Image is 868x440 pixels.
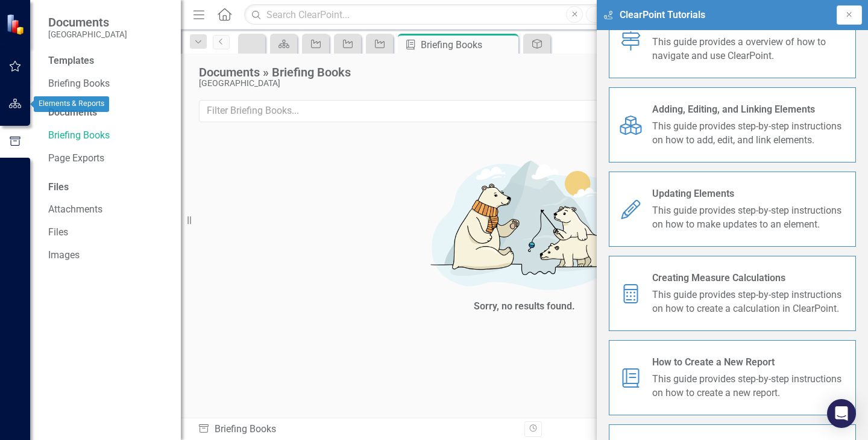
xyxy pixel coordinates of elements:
[421,37,515,52] div: Briefing Books
[474,300,575,314] div: Sorry, no results found.
[652,36,846,63] span: This guide provides a overview of how to navigate and use ClearPoint.
[48,203,169,217] a: Attachments
[48,181,169,194] div: Files
[34,96,109,112] div: Elements & Reports
[48,54,169,68] div: Templates
[48,77,169,91] a: Briefing Books
[652,187,846,201] span: Updating Elements
[198,423,515,436] div: Briefing Books
[48,106,169,120] div: Documents
[199,66,811,79] div: Documents » Briefing Books
[652,271,846,285] span: Creating Measure Calculations
[652,373,846,400] span: This guide provides step-by-step instructions on how to create a new report.
[6,14,27,35] img: ClearPoint Strategy
[827,399,856,428] div: Open Intercom Messenger
[48,129,169,143] a: Briefing Books
[48,152,169,166] a: Page Exports
[652,103,846,117] span: Adding, Editing, and Linking Elements
[199,100,706,122] input: Filter Briefing Books...
[244,4,649,25] input: Search ClearPoint...
[48,29,127,39] small: [GEOGRAPHIC_DATA]
[586,6,646,23] button: Search
[48,226,169,240] a: Files
[652,204,846,232] span: This guide provides step-by-step instructions on how to make updates to an element.
[48,15,127,29] span: Documents
[344,150,705,297] img: No results found
[199,79,811,88] div: [GEOGRAPHIC_DATA]
[652,288,846,316] span: This guide provides step-by-step instructions on how to create a calculation in ClearPoint.
[48,249,169,262] a: Images
[652,356,846,370] span: How to Create a New Report
[652,120,846,147] span: This guide provides step-by-step instructions on how to add, edit, and link elements.
[620,8,705,22] span: ClearPoint Tutorials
